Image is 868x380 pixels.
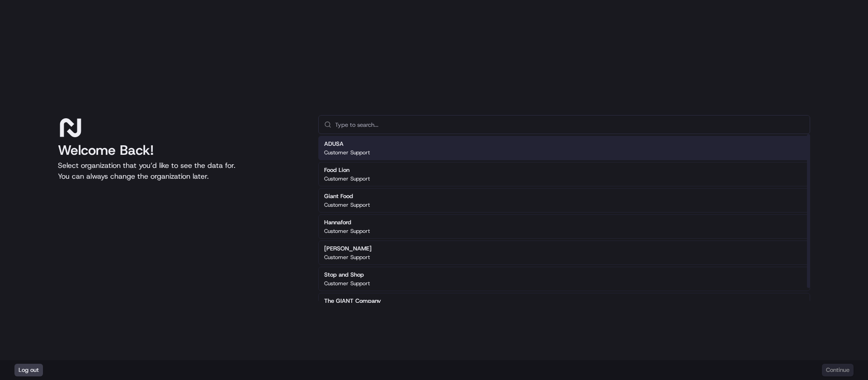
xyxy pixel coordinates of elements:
h2: The GIANT Company [324,297,381,305]
p: Customer Support [324,227,370,235]
div: Suggestions [318,134,810,319]
input: Type to search... [335,116,804,134]
h2: [PERSON_NAME] [324,245,372,253]
h2: Hannaford [324,218,370,227]
p: Customer Support [324,201,370,209]
h2: Giant Food [324,192,370,200]
p: Customer Support [324,149,370,156]
p: Customer Support [324,175,370,182]
h2: ADUSA [324,140,370,148]
h2: Food Lion [324,166,370,174]
h1: Welcome Back! [58,142,304,158]
p: Customer Support [324,254,370,261]
p: Customer Support [324,280,370,287]
h2: Stop and Shop [324,271,370,279]
p: Select organization that you’d like to see the data for. You can always change the organization l... [58,160,304,182]
button: Log out [14,364,43,376]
